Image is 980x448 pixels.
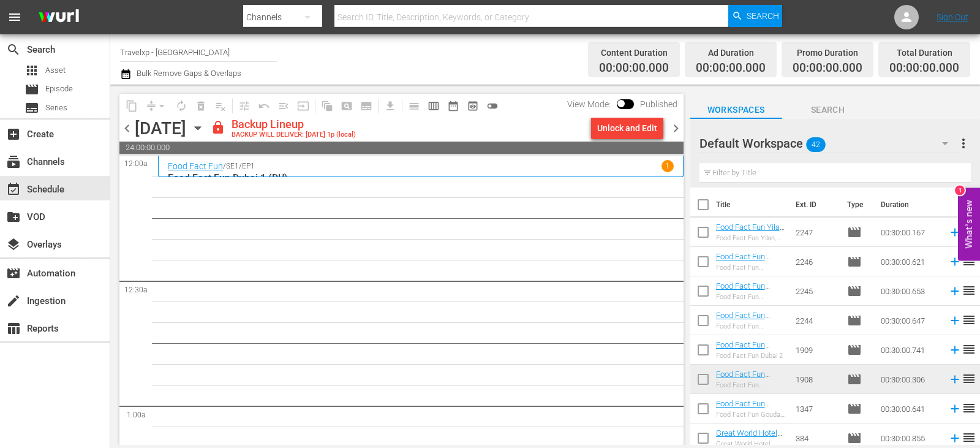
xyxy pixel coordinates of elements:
div: Food Fact Fun [GEOGRAPHIC_DATA] 1 [716,381,786,389]
span: Asset [24,63,39,78]
span: Episode [847,225,862,240]
span: reorder [962,430,976,445]
td: 2247 [791,218,842,247]
div: Promo Duration [793,44,862,61]
div: Backup Lineup [232,118,356,131]
a: Food Fact Fun Dubai 2 (DU) [716,340,770,359]
span: Update Metadata from Key Asset [293,96,313,116]
td: 1909 [791,335,842,365]
span: Refresh All Search Blocks [313,94,337,118]
div: Food Fact Fun Taichung, [GEOGRAPHIC_DATA] [716,293,786,301]
span: reorder [962,342,976,357]
span: Ingestion [6,294,21,308]
span: toggle_off [486,100,499,112]
svg: Add to Schedule [948,431,962,445]
span: Channels [6,154,21,169]
td: 2245 [791,276,842,306]
span: 24:00:00.000 [119,142,684,154]
span: Create [6,127,21,142]
p: 1 [665,162,669,170]
td: 1908 [791,365,842,394]
span: more_vert [956,136,971,151]
div: Great World Hotel Atlantis 2 [716,440,786,448]
span: Create Search Block [337,96,356,116]
p: Food Fact Fun Dubai 1 (DU) [168,172,674,184]
span: Series [24,101,39,115]
span: Overlays [6,237,21,252]
th: Duration [873,188,947,222]
span: Search [782,102,874,118]
span: Copy Lineup [122,96,141,116]
a: Food Fact Fun Taichung, [GEOGRAPHIC_DATA] (DU) [716,281,784,318]
span: Day Calendar View [400,94,424,118]
span: Search [747,5,779,27]
td: 2246 [791,247,842,276]
span: Loop Content [171,96,191,116]
button: Search [728,5,782,27]
span: reorder [962,254,976,268]
span: Episode [847,401,862,416]
span: Episode [847,372,862,387]
svg: Add to Schedule [948,343,962,357]
span: Asset [45,64,66,77]
span: calendar_view_week_outlined [428,100,440,112]
span: date_range_outlined [447,100,459,112]
svg: Add to Schedule [948,402,962,416]
span: Published [634,99,684,109]
span: Fill episodes with ad slates [274,96,293,116]
span: Episode [847,254,862,269]
svg: Add to Schedule [948,373,962,386]
img: ans4CAIJ8jUAAAAAAAAAAAAAAAAAAAAAAAAgQb4GAAAAAAAAAAAAAAAAAAAAAAAAJMjXAAAAAAAAAAAAAAAAAAAAAAAAgAT5G... [29,3,88,32]
th: Type [840,188,873,222]
span: chevron_right [668,121,684,136]
span: reorder [962,401,976,416]
div: Total Duration [889,44,959,61]
span: View Backup [463,96,483,116]
span: Episode [45,83,73,95]
span: Series [45,102,67,114]
div: Food Fact Fun Yilan, [GEOGRAPHIC_DATA] [716,234,786,242]
span: reorder [962,283,976,298]
th: Title [716,188,788,222]
td: 00:30:00.167 [876,218,943,247]
span: lock [211,120,225,135]
a: Food Fact Fun Tainan, [GEOGRAPHIC_DATA] (DU) [716,252,784,289]
span: Search [6,42,21,57]
div: Food Fact Fun [GEOGRAPHIC_DATA], [GEOGRAPHIC_DATA] [716,322,786,330]
a: Food Fact Fun Dubai 1 (DU) [716,370,770,388]
span: Select an event to delete [191,96,211,116]
span: Toggle to switch from Published to Draft view. [617,99,625,108]
span: Episode [847,313,862,328]
span: Clear Lineup [211,96,230,116]
svg: Add to Schedule [948,226,962,239]
span: 24 hours Lineup View is OFF [483,96,502,116]
span: Episode [24,82,39,97]
p: / [223,162,226,170]
span: Episode [847,431,862,446]
span: menu [7,10,22,25]
a: Sign Out [937,12,968,22]
div: Unlock and Edit [597,117,657,139]
span: Remove Gaps & Overlaps [141,96,171,116]
span: 00:00:00.000 [889,61,959,75]
span: Reports [6,321,21,336]
div: Food Fact Fun Gouda, [GEOGRAPHIC_DATA] [716,411,786,419]
span: View Mode: [561,99,617,109]
p: SE1 / [226,162,242,170]
svg: Add to Schedule [948,255,962,268]
a: Food Fact Fun [168,161,223,171]
span: 00:00:00.000 [696,61,766,75]
div: Default Workspace [699,126,960,161]
td: 00:30:00.647 [876,306,943,335]
a: Food Fact Fun Gouda, [GEOGRAPHIC_DATA](DU) [716,399,784,436]
div: Content Duration [599,44,669,61]
td: 00:30:00.621 [876,247,943,276]
span: Month Calendar View [443,96,463,116]
div: BACKUP WILL DELIVER: [DATE] 1p (local) [232,131,356,139]
td: 00:30:00.641 [876,394,943,423]
span: reorder [962,313,976,327]
svg: Add to Schedule [948,284,962,298]
span: preview_outlined [467,100,479,112]
span: Customize Events [230,94,254,118]
span: Schedule [6,182,21,197]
